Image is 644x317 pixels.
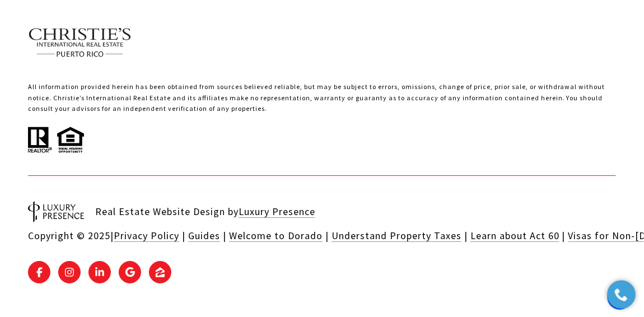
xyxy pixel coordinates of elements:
a: GOOGLE - open in a new tab [119,261,141,283]
a: Luxury Presence - open in a new tab [239,205,315,218]
span: Copyright © [28,229,85,242]
span: | [562,229,566,242]
a: FACEBOOK - open in a new tab [28,261,50,283]
p: All information provided herein has been obtained from sources believed reliable, but may be subj... [28,81,616,124]
img: Christie's International Real Estate text transparent background [28,14,132,70]
span: | [223,229,226,242]
a: Welcome to Dorado - open in a new tab [229,229,323,242]
a: Guides [188,229,220,242]
span: 2025 [88,229,110,242]
a: LINKEDIN - open in a new tab [88,261,111,283]
span: | [325,229,329,242]
div: Real Estate Website Design by [95,204,315,220]
a: Understand Property Taxes - open in a new tab [332,229,461,242]
a: Learn about Act 60 - open in a new tab [470,229,559,242]
a: INSTAGRAM - open in a new tab [58,261,81,283]
a: Privacy Policy [114,229,179,242]
span: | [464,229,468,242]
img: All information provided herein has been obtained from sources believed reliable, but may be subj... [28,124,84,153]
img: Real Estate Website Design by [28,201,84,222]
a: ZILLOW - open in a new tab [149,261,171,283]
